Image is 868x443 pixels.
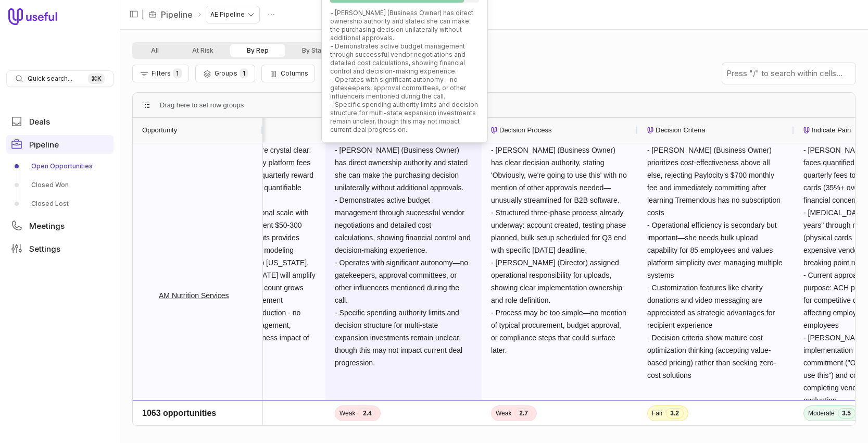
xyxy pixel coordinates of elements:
a: Open Opportunities [6,158,114,175]
a: Deals [6,112,114,131]
span: Quick search... [28,75,72,83]
span: Filters [152,69,171,77]
button: Filter Pipeline [132,65,189,82]
div: Decision Criteria [647,118,785,143]
button: All [134,44,175,57]
button: By Rep [230,44,285,57]
a: Pipeline [6,135,114,154]
span: Columns [281,69,308,77]
kbd: ⌘ K [88,73,105,84]
span: 1 [240,68,248,78]
button: At Risk [175,44,230,57]
button: Columns [261,65,315,82]
span: Decision Criteria [656,124,705,137]
button: Group Pipeline [195,65,255,82]
span: - [PERSON_NAME] (Business Owner) has clear decision authority, stating 'Obviously, we're going to... [491,146,629,354]
span: Indicate Pain [812,124,851,137]
a: Meetings [6,216,114,235]
button: Actions [263,7,279,22]
span: Opportunity [142,124,177,137]
span: Groups [215,69,237,77]
div: - [PERSON_NAME] (Business Owner) has direct ownership authority and stated she can make the purch... [330,9,479,134]
span: Drag here to set row groups [160,99,244,112]
button: Collapse sidebar [126,6,142,22]
span: Meetings [29,222,65,230]
span: - [PERSON_NAME] (Business Owner) prioritizes cost-effectiveness above all else, rejecting Payloci... [647,146,785,379]
span: Pipeline [29,141,59,149]
div: Pipeline submenu [6,158,114,212]
span: | [142,8,144,21]
span: Deals [29,118,50,126]
a: Pipeline [161,8,193,21]
span: - [PERSON_NAME] (Business Owner) has direct ownership authority and stated she can make the purch... [335,146,473,367]
span: Settings [29,245,60,253]
div: Row Groups [160,99,244,112]
span: 1 [173,68,182,78]
a: Closed Won [6,177,114,193]
input: Press "/" to search within cells... [722,63,856,84]
button: By Stage [285,44,346,57]
a: AM Nutrition Services [159,289,229,302]
a: Settings [6,239,114,258]
a: Closed Lost [6,195,114,212]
